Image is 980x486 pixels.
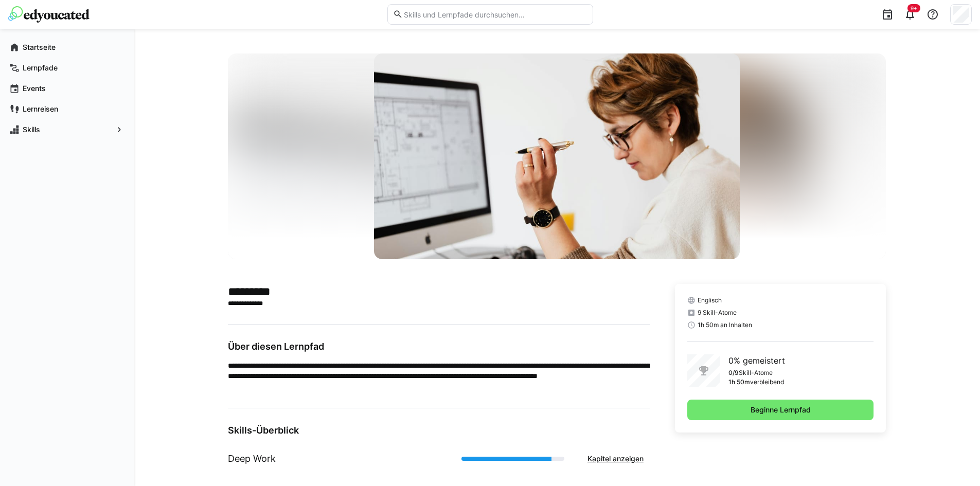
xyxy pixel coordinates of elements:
span: Beginne Lernpfad [749,405,812,415]
p: 0% gemeistert [728,354,785,367]
span: Kapitel anzeigen [586,454,645,464]
button: Kapitel anzeigen [581,448,650,469]
span: 9 Skill-Atome [698,309,737,317]
p: verbleibend [750,378,784,386]
p: Skill-Atome [739,369,773,377]
h1: Deep Work [228,452,276,465]
p: 0/9 [728,369,739,377]
input: Skills und Lernpfade durchsuchen… [403,10,587,19]
button: Beginne Lernpfad [687,400,874,420]
span: 9+ [911,5,917,11]
span: 1h 50m an Inhalten [698,321,752,329]
p: 1h 50m [728,378,750,386]
span: Englisch [698,296,722,304]
h3: Skills-Überblick [228,425,650,436]
h3: Über diesen Lernpfad [228,341,650,352]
